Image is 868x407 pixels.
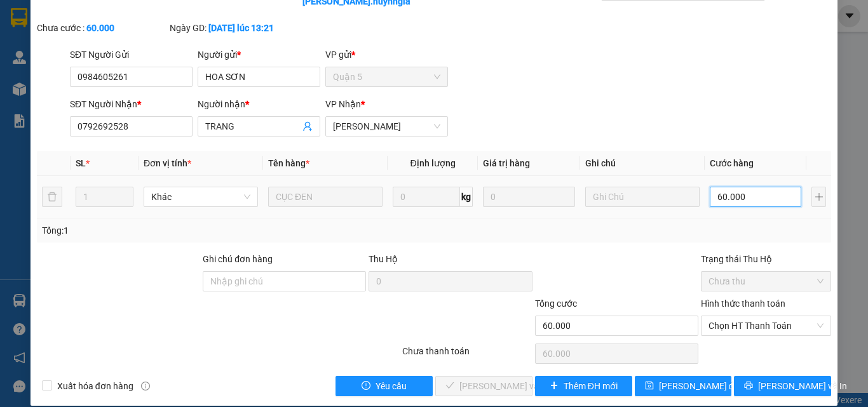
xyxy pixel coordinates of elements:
[701,252,831,266] div: Trạng thái Thu Hộ
[710,158,754,168] span: Cước hàng
[709,272,824,291] span: Chưa thu
[333,117,440,136] span: Ninh Hòa
[483,187,574,207] input: 0
[734,376,831,396] button: printer[PERSON_NAME] và In
[336,376,433,396] button: exclamation-circleYêu cầu
[325,48,448,62] div: VP gửi
[585,187,700,207] input: Ghi Chú
[268,158,309,168] span: Tên hàng
[170,21,300,35] div: Ngày GD:
[376,379,407,393] span: Yêu cầu
[268,187,383,207] input: VD: Bàn, Ghế
[635,376,732,396] button: save[PERSON_NAME] đổi
[70,48,193,62] div: SĐT Người Gửi
[198,97,320,111] div: Người nhận
[410,158,455,168] span: Định lượng
[564,379,618,393] span: Thêm ĐH mới
[701,298,785,309] label: Hình thức thanh toán
[86,23,114,33] b: 60.000
[362,381,370,391] span: exclamation-circle
[709,316,824,335] span: Chọn HT Thanh Toán
[550,381,559,391] span: plus
[435,376,532,396] button: check[PERSON_NAME] và [PERSON_NAME] hàng
[333,67,440,86] span: Quận 5
[460,187,473,207] span: kg
[580,151,705,176] th: Ghi chú
[144,158,191,168] span: Đơn vị tính
[42,187,62,207] button: delete
[151,187,250,206] span: Khác
[483,158,530,168] span: Giá trị hàng
[302,121,313,131] span: user-add
[76,158,86,168] span: SL
[401,344,534,366] div: Chưa thanh toán
[52,379,139,393] span: Xuất hóa đơn hàng
[70,97,193,111] div: SĐT Người Nhận
[198,48,320,62] div: Người gửi
[535,376,632,396] button: plusThêm ĐH mới
[141,382,150,390] span: info-circle
[325,99,361,109] span: VP Nhận
[744,381,753,391] span: printer
[208,23,274,33] b: [DATE] lúc 13:21
[369,254,398,264] span: Thu Hộ
[42,224,336,237] div: Tổng: 1
[37,21,167,35] div: Chưa cước :
[535,298,577,309] span: Tổng cước
[203,254,273,264] label: Ghi chú đơn hàng
[659,379,741,393] span: [PERSON_NAME] đổi
[811,187,826,207] button: plus
[758,379,847,393] span: [PERSON_NAME] và In
[645,381,654,391] span: save
[203,271,366,291] input: Ghi chú đơn hàng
